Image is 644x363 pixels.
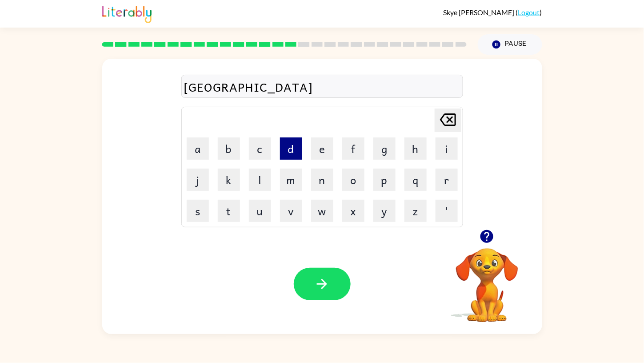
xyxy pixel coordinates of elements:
[187,200,209,222] button: s
[436,137,458,160] button: i
[373,137,396,160] button: g
[373,169,396,191] button: p
[249,169,271,191] button: l
[404,200,427,222] button: z
[443,234,532,323] video: Your browser must support playing .mp4 files to use Literably. Please try using another browser.
[404,137,427,160] button: h
[311,169,333,191] button: n
[187,137,209,160] button: a
[311,137,333,160] button: e
[404,169,427,191] button: q
[280,137,302,160] button: d
[436,200,458,222] button: '
[373,200,396,222] button: y
[342,200,364,222] button: x
[218,169,240,191] button: k
[249,137,271,160] button: c
[280,169,302,191] button: m
[436,169,458,191] button: r
[218,200,240,222] button: t
[444,8,516,16] span: Skye [PERSON_NAME]
[280,200,302,222] button: v
[478,34,542,55] button: Pause
[249,200,271,222] button: u
[311,200,333,222] button: w
[218,137,240,160] button: b
[187,169,209,191] button: j
[444,8,542,16] div: ( )
[342,169,364,191] button: o
[184,77,460,96] div: [GEOGRAPHIC_DATA]
[518,8,540,16] a: Logout
[342,137,364,160] button: f
[102,4,152,23] img: Literably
